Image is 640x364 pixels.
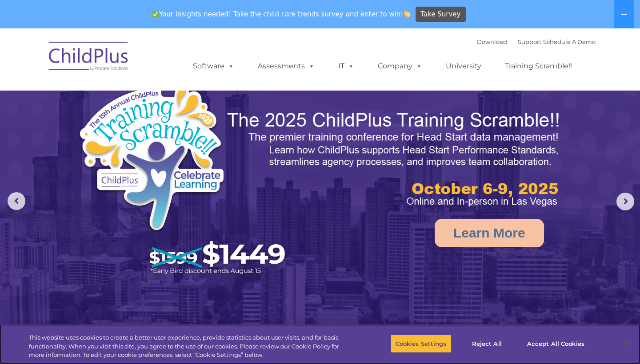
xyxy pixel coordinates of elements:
[477,38,507,45] a: Download
[148,6,414,23] span: Your insights needed! Take the child care trends survey and enter to win!
[184,57,243,75] a: Software
[543,38,596,45] a: Schedule A Demo
[435,219,544,247] a: Learn More
[369,57,431,75] a: Company
[420,7,460,22] span: Take Survey
[29,333,352,360] div: This website uses cookies to create a better user experience, provide statistics about user visit...
[249,57,324,75] a: Assessments
[44,36,133,80] img: ChildPlus by Procare Solutions
[496,57,581,75] a: Training Scramble!!
[477,38,596,45] font: |
[391,334,452,353] button: Cookies Settings
[124,95,161,102] span: Phone number
[459,334,515,353] button: Reject All
[437,57,490,75] a: University
[329,57,363,75] a: IT
[518,38,541,45] a: Support
[152,11,159,17] img: ✅
[616,334,636,353] button: Close
[124,59,151,65] span: Last name
[416,7,466,22] a: Take Survey
[522,334,589,353] button: Accept All Cookies
[404,11,410,17] img: 👏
